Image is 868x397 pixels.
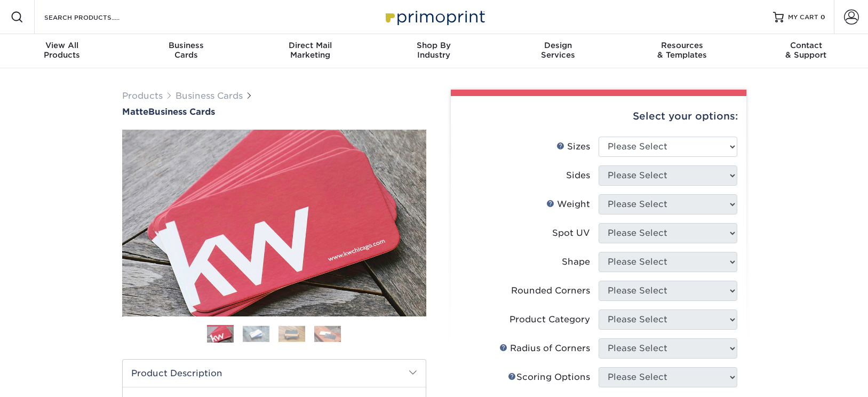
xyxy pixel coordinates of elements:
a: DesignServices [496,34,620,68]
div: Sides [566,169,590,182]
span: Matte [122,107,148,117]
span: MY CART [788,13,818,22]
div: Sizes [556,140,590,153]
div: Rounded Corners [511,284,590,297]
div: Shape [562,256,590,268]
div: Services [496,41,620,60]
img: Matte 01 [122,71,426,375]
div: Cards [124,41,248,60]
a: Direct MailMarketing [248,34,372,68]
a: BusinessCards [124,34,248,68]
img: Business Cards 01 [207,321,234,348]
span: Direct Mail [248,41,372,50]
span: 0 [821,13,825,21]
img: Business Cards 02 [243,325,269,342]
div: Radius of Corners [499,342,590,355]
a: Business Cards [176,91,243,101]
a: Products [122,91,163,101]
img: Business Cards 04 [314,325,341,342]
img: Primoprint [381,5,488,28]
div: Select your options: [459,96,738,137]
span: Business [124,41,248,50]
div: Scoring Options [508,371,590,384]
a: Shop ByIndustry [372,34,496,68]
span: Shop By [372,41,496,50]
a: Contact& Support [744,34,868,68]
div: Spot UV [552,227,590,240]
span: Resources [620,41,744,50]
a: MatteBusiness Cards [122,107,426,117]
span: Contact [744,41,868,50]
img: Business Cards 03 [278,325,305,342]
span: Design [496,41,620,50]
div: Industry [372,41,496,60]
div: & Support [744,41,868,60]
div: Product Category [509,313,590,326]
div: Marketing [248,41,372,60]
div: Weight [546,198,590,211]
h2: Product Description [123,360,426,387]
div: & Templates [620,41,744,60]
h1: Business Cards [122,107,426,117]
a: Resources& Templates [620,34,744,68]
input: SEARCH PRODUCTS..... [43,11,147,23]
